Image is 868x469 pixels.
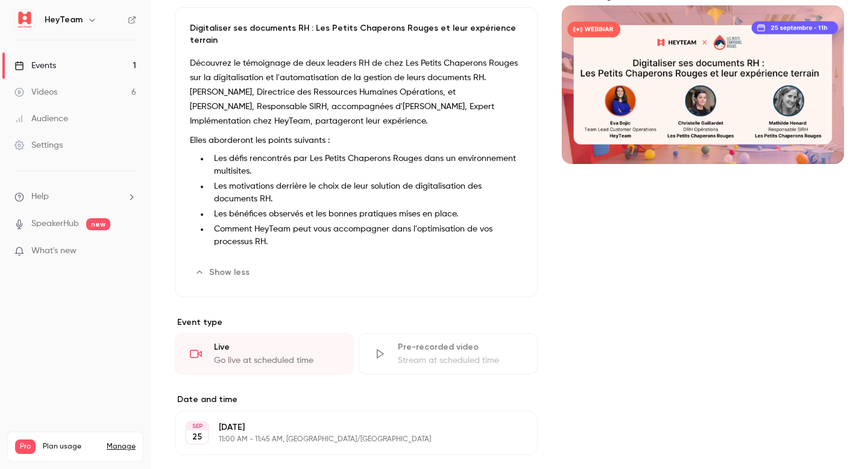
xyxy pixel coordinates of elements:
[359,333,538,374] div: Pre-recorded videoStream at scheduled time
[209,208,523,221] li: Les bénéfices observés et les bonnes pratiques mises en place.
[31,245,77,257] span: What's new
[86,218,110,230] span: new
[219,435,474,444] p: 11:00 AM - 11:45 AM, [GEOGRAPHIC_DATA]/[GEOGRAPHIC_DATA]
[15,439,36,454] span: Pro
[186,422,208,430] div: SEP
[209,153,523,178] li: Les défis rencontrés par Les Petits Chaperons Rouges dans un environnement multisites.
[14,139,63,151] div: Settings
[43,442,99,452] span: Plan usage
[14,86,57,98] div: Videos
[175,394,538,406] label: Date and time
[209,180,523,206] li: Les motivations derrière le choix de leur solution de digitalisation des documents RH.
[107,442,136,452] a: Manage
[175,316,538,329] p: Event type
[31,218,79,230] a: SpeakerHub
[214,341,339,353] div: Live
[214,354,339,367] div: Go live at scheduled time
[175,333,354,374] div: LiveGo live at scheduled time
[209,223,523,248] li: Comment HeyTeam peut vous accompagner dans l'optimisation de vos processus RH.
[219,421,474,433] p: [DATE]
[15,10,34,30] img: HeyTeam
[14,190,136,203] li: help-dropdown-opener
[190,263,257,282] button: Show less
[398,341,523,353] div: Pre-recorded video
[14,113,68,125] div: Audience
[31,190,49,203] span: Help
[190,22,523,46] p: Digitaliser ses documents RH : Les Petits Chaperons Rouges et leur expérience terrain
[398,354,523,367] div: Stream at scheduled time
[190,133,523,148] p: Elles aborderont les points suivants :
[14,60,56,72] div: Events
[192,431,202,443] p: 25
[190,56,523,128] p: Découvrez le témoignage de deux leaders RH de chez Les Petits Chaperons Rouges sur la digitalisat...
[45,14,83,26] h6: HeyTeam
